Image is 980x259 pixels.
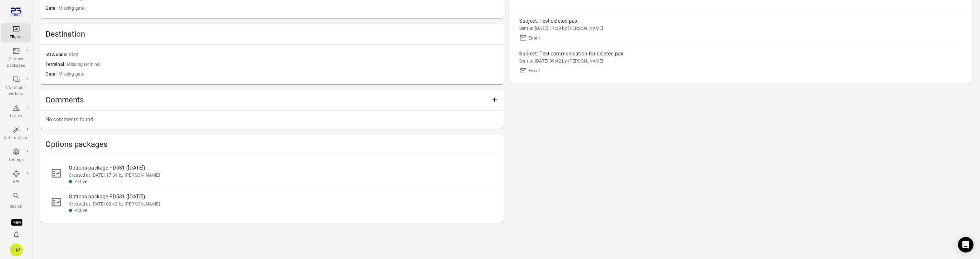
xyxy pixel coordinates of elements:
[45,71,58,78] span: Gate
[69,172,493,178] div: Created at [DATE] 17:39 by [PERSON_NAME]
[11,219,22,226] div: Tooltip anchor
[45,61,67,68] span: Terminal
[1,146,31,165] a: Settings
[45,139,498,149] h2: Options packages
[45,95,488,105] h2: Comments
[514,46,967,78] a: Subject: Test communication for deleted paxSent at [DATE] 09:42 by [PERSON_NAME]Email
[69,164,493,172] div: Options package FD531 ([DATE])
[45,5,58,12] span: Gate
[10,228,23,241] button: Notifications
[958,237,974,253] div: Open Intercom Messenger
[58,5,498,12] span: Missing gate
[1,102,31,122] a: Issues
[67,61,498,68] span: Missing terminal
[75,178,493,185] div: Active
[69,201,493,207] div: Created at [DATE] 09:42 by [PERSON_NAME]
[4,204,28,210] div: Search
[4,34,28,41] div: Flights
[4,56,28,69] div: Options packages
[519,17,851,25] div: Subject: Test deleted pax
[1,190,31,212] button: Search
[45,116,498,124] p: No comments found
[1,168,31,187] a: API
[1,124,31,143] a: Automations
[4,113,28,120] div: Issues
[4,179,28,185] div: API
[1,74,31,100] a: Communi-cations
[45,160,498,189] a: Options package FD531 ([DATE])Created at [DATE] 17:39 by [PERSON_NAME]Active
[528,35,540,41] div: Email
[519,58,962,64] div: Sent at [DATE] 09:42 by [PERSON_NAME]
[45,29,498,39] h2: Destination
[519,50,851,58] div: Subject: Test communication for deleted pax
[58,71,498,78] span: Missing gate
[69,51,498,58] span: DMK
[10,243,23,256] div: TP
[4,85,28,98] div: Communi-cations
[1,45,31,71] a: Options packages
[7,241,25,259] button: Tómas Páll Máté
[4,135,28,141] div: Automations
[519,25,962,31] div: Sent at [DATE] 17:39 by [PERSON_NAME]
[514,13,967,46] a: Subject: Test deleted paxSent at [DATE] 17:39 by [PERSON_NAME]Email
[69,193,493,201] div: Options package FD531 ([DATE])
[45,189,498,218] a: Options package FD531 ([DATE])Created at [DATE] 09:42 by [PERSON_NAME]Active
[4,157,28,163] div: Settings
[75,207,493,214] div: Active
[1,23,31,42] a: Flights
[528,67,540,74] div: Email
[488,93,501,106] button: Add comment
[45,51,69,58] span: IATA code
